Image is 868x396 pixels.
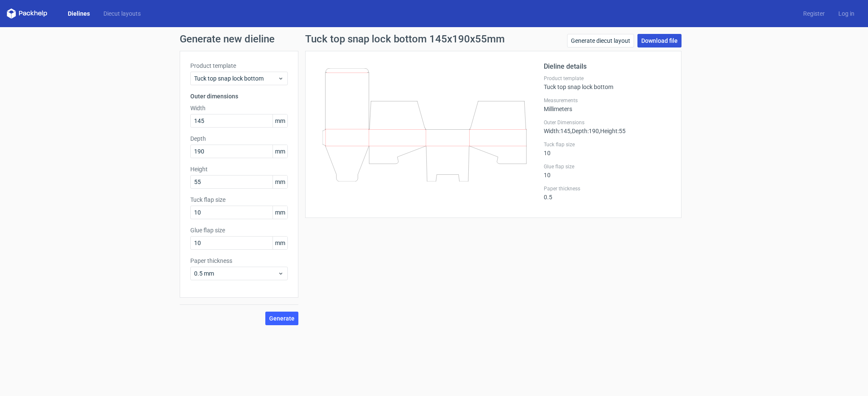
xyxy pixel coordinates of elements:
[190,226,288,234] label: Glue flap size
[570,128,599,134] span: , Depth : 190
[269,315,295,321] span: Generate
[305,34,505,44] h1: Tuck top snap lock bottom 145x190x55mm
[544,75,671,90] div: Tuck top snap lock bottom
[544,163,671,178] div: 10
[832,9,861,18] a: Log in
[544,119,671,126] label: Outer Dimensions
[544,128,570,134] span: Width : 145
[599,128,626,134] span: , Height : 55
[637,34,682,47] a: Download file
[544,141,671,156] div: 10
[273,114,287,127] span: mm
[194,269,278,278] span: 0.5 mm
[544,97,671,104] label: Measurements
[544,185,671,201] div: 0.5
[190,92,288,100] h3: Outer dimensions
[61,9,97,18] a: Dielines
[190,257,288,265] label: Paper thickness
[544,141,671,148] label: Tuck flap size
[273,176,287,188] span: mm
[567,34,634,47] a: Generate diecut layout
[544,163,671,170] label: Glue flap size
[544,97,671,112] div: Millimeters
[273,206,287,219] span: mm
[190,104,288,112] label: Width
[190,165,288,173] label: Height
[273,145,287,158] span: mm
[194,74,278,83] span: Tuck top snap lock bottom
[273,237,287,249] span: mm
[544,61,671,72] h2: Dieline details
[265,312,298,325] button: Generate
[190,61,288,70] label: Product template
[190,195,288,204] label: Tuck flap size
[544,75,671,82] label: Product template
[544,185,671,192] label: Paper thickness
[180,34,688,44] h1: Generate new dieline
[190,134,288,143] label: Depth
[796,9,832,18] a: Register
[97,9,147,18] a: Diecut layouts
